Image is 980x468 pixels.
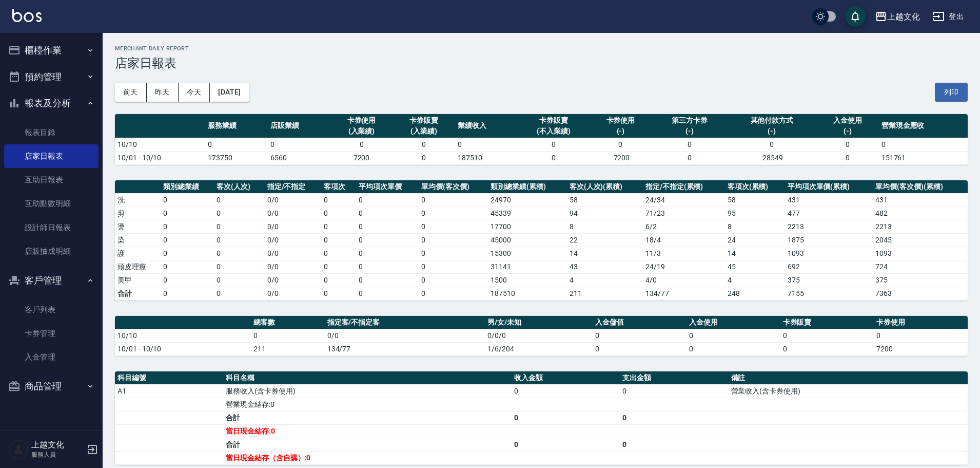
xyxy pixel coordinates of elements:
th: 入金儲值 [593,316,687,329]
th: 收入金額 [512,371,620,385]
th: 店販業績 [268,114,330,138]
td: 0 [321,207,356,220]
td: 14 [567,247,643,260]
th: 指定/不指定 [265,180,322,194]
td: 營業收入(含卡券使用) [729,384,968,398]
th: 客次(人次)(累積) [567,180,643,194]
button: 列印 [935,83,968,102]
th: 客項次(累積) [725,180,785,194]
td: 94 [567,207,643,220]
button: 昨天 [147,83,179,102]
td: 58 [567,193,643,207]
th: 服務業績 [205,114,268,138]
td: 0 [161,193,214,207]
td: 0 [620,411,728,424]
th: 入金使用 [687,316,780,329]
td: 10/10 [115,329,251,342]
td: 0 [356,207,419,220]
td: 0 [214,207,265,220]
td: 45339 [488,207,566,220]
a: 店家日報表 [4,144,99,168]
td: 0 [356,233,419,247]
td: 0 [512,411,620,424]
td: 0 [393,151,455,164]
table: a dense table [115,371,968,465]
td: 0 [161,207,214,220]
td: 0 / 0 [265,233,322,247]
button: 今天 [179,83,210,102]
td: -7200 [590,151,652,164]
td: 187510 [488,287,566,300]
td: 0 [393,138,455,151]
td: 2213 [873,220,968,233]
td: 0 [419,207,488,220]
td: 0 / 0 [265,273,322,287]
td: 0 / 0 [265,260,322,273]
td: 1875 [785,233,873,247]
td: 合計 [223,411,512,424]
td: 0 [419,193,488,207]
td: 375 [785,273,873,287]
td: 211 [251,342,325,355]
div: (-) [592,126,650,137]
td: 0 [321,193,356,207]
td: 43 [567,260,643,273]
td: 6 / 2 [643,220,725,233]
a: 互助點數明細 [4,192,99,215]
th: 卡券使用 [874,316,968,329]
td: 24 / 34 [643,193,725,207]
td: 0/0 [325,329,485,342]
td: 0 [214,193,265,207]
h3: 店家日報表 [115,56,968,70]
td: 0 [214,220,265,233]
td: 4 / 0 [643,273,725,287]
th: 客項次 [321,180,356,194]
div: (入業績) [333,126,390,137]
td: 692 [785,260,873,273]
td: 7200 [874,342,968,355]
td: 0 [214,233,265,247]
td: 0 [214,287,265,300]
div: (-) [654,126,724,137]
td: 45000 [488,233,566,247]
td: 洗 [115,193,161,207]
td: 0 / 0 [265,193,322,207]
td: 0 / 0 [265,220,322,233]
td: 2045 [873,233,968,247]
th: 男/女/未知 [485,316,593,329]
td: 0 [161,220,214,233]
button: 上越文化 [871,6,924,27]
td: 頭皮理療 [115,260,161,273]
a: 入金管理 [4,345,99,369]
td: 合計 [223,438,512,451]
a: 設計師日報表 [4,216,99,239]
td: 2213 [785,220,873,233]
td: 營業現金結存:0 [223,398,512,411]
td: 211 [567,287,643,300]
th: 單均價(客次價) [419,180,488,194]
button: [DATE] [210,83,249,102]
div: (-) [730,126,814,137]
td: 0 [816,138,879,151]
th: 備註 [729,371,968,385]
td: 0 [620,438,728,451]
td: 0 [356,287,419,300]
td: 431 [873,193,968,207]
td: 45 [725,260,785,273]
a: 卡券管理 [4,322,99,345]
td: 0 [512,384,620,398]
div: 第三方卡券 [654,115,724,126]
td: 477 [785,207,873,220]
td: 0 [455,138,518,151]
td: -28549 [728,151,816,164]
td: 美甲 [115,273,161,287]
td: 248 [725,287,785,300]
td: 0 [330,138,393,151]
td: 0 [518,151,590,164]
th: 科目編號 [115,371,223,385]
a: 報表目錄 [4,121,99,144]
td: 7200 [330,151,393,164]
td: 0 [214,247,265,260]
th: 平均項次單價 [356,180,419,194]
td: 11 / 3 [643,247,725,260]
